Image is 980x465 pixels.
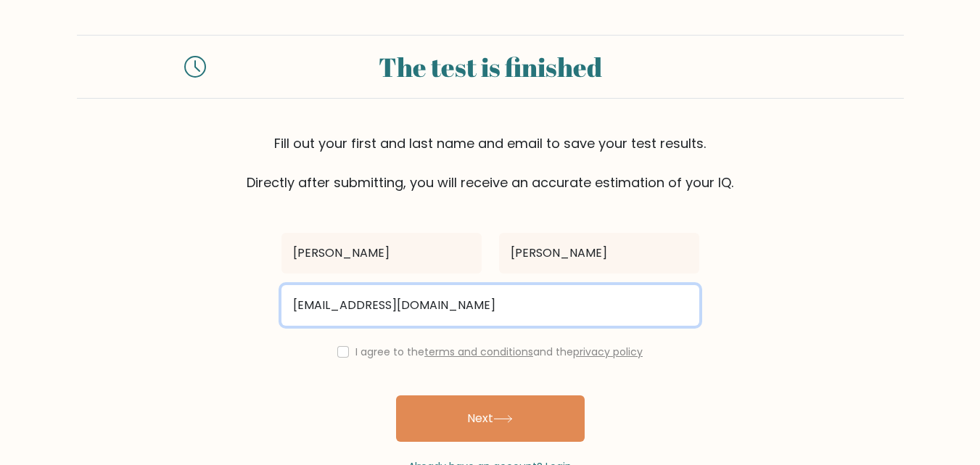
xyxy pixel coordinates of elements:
[573,345,643,359] a: privacy policy
[499,233,699,273] input: Last name
[424,345,533,359] a: terms and conditions
[223,47,757,86] div: The test is finished
[396,395,585,442] button: Next
[281,233,482,273] input: First name
[355,345,643,359] label: I agree to the and the
[281,285,699,326] input: Email
[77,133,904,192] div: Fill out your first and last name and email to save your test results. Directly after submitting,...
